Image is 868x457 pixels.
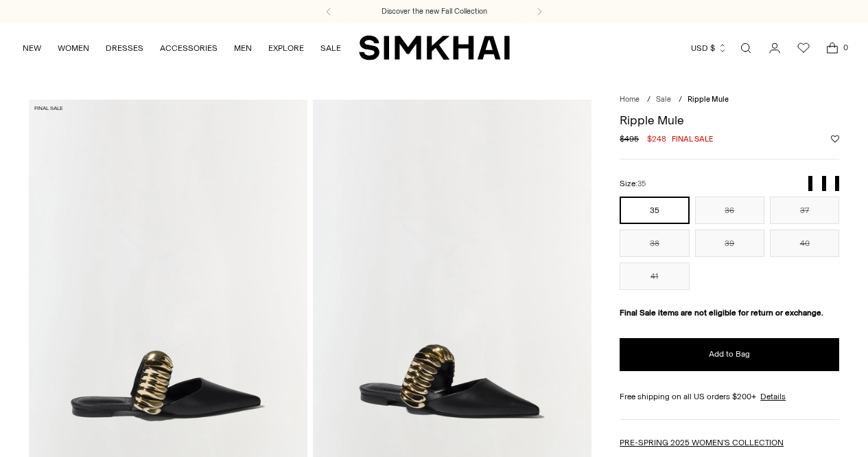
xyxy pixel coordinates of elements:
button: 35 [620,197,689,224]
a: SALE [320,33,341,63]
a: Open cart modal [819,34,846,62]
a: NEW [23,33,41,63]
a: Wishlist [790,34,817,62]
nav: breadcrumbs [620,94,839,106]
button: Add to Wishlist [831,135,839,143]
a: Details [760,390,786,403]
a: SIMKHAI [359,34,510,61]
button: Add to Bag [620,338,839,371]
button: 40 [770,230,839,257]
h1: Ripple Mule [620,114,839,126]
strong: Final Sale items are not eligible for return or exchange. [620,308,823,317]
label: Size: [620,177,646,190]
button: 37 [770,197,839,224]
a: Sale [656,95,671,104]
span: 0 [839,41,852,54]
button: 36 [695,197,764,224]
a: ACCESSORIES [160,33,218,63]
a: Open search modal [732,34,760,62]
button: USD $ [691,33,727,63]
div: / [679,94,682,106]
span: Ripple Mule [688,95,729,104]
s: $495 [620,133,639,145]
a: PRE-SPRING 2025 WOMEN'S COLLECTION [620,438,784,447]
a: DRESSES [106,33,143,63]
button: 41 [620,263,689,290]
a: EXPLORE [268,33,304,63]
a: Go to the account page [761,34,788,62]
a: WOMEN [58,33,89,63]
div: / [647,94,650,106]
button: 38 [620,230,689,257]
a: Discover the new Fall Collection [382,6,487,17]
span: $248 [647,133,666,145]
div: Free shipping on all US orders $200+ [620,390,839,403]
span: Add to Bag [709,348,750,360]
a: MEN [234,33,252,63]
button: 39 [695,230,764,257]
span: 35 [637,179,646,188]
a: Home [620,95,640,104]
